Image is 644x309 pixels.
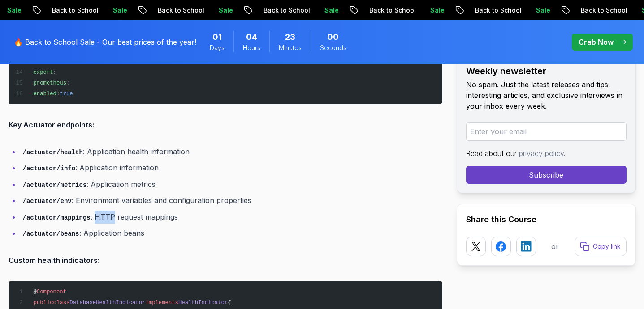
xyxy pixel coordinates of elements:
p: Back to School [249,6,310,15]
span: : [53,69,56,76]
p: Back to School [566,6,627,15]
p: or [551,241,559,252]
h2: Share this Course [466,213,627,226]
span: enabled [33,91,56,97]
p: Sale [98,6,127,15]
span: Days [210,43,225,52]
a: privacy policy [519,149,564,158]
span: metrics [33,59,56,65]
li: : Application metrics [20,178,442,191]
p: Sale [204,6,233,15]
p: Back to School [460,6,521,15]
h2: Weekly newsletter [466,65,627,77]
p: Sale [521,6,550,15]
span: prometheus [33,80,66,86]
p: Copy link [593,242,621,251]
span: : [56,91,60,97]
input: Enter your email [466,122,627,141]
span: 23 Minutes [285,31,295,43]
span: export [33,69,53,76]
span: HealthIndicator [178,300,228,306]
p: Read about our . [466,148,627,159]
span: 1 Days [212,31,222,43]
span: : [56,59,60,65]
span: { [228,300,231,306]
p: No spam. Just the latest releases and tips, interesting articles, and exclusive interviews in you... [466,79,627,111]
strong: Key Actuator endpoints: [9,120,94,129]
code: /actuator/info [23,165,76,172]
li: : Environment variables and configuration properties [20,194,442,207]
code: /actuator/mappings [23,214,91,221]
p: Back to School [354,6,415,15]
p: Sale [415,6,444,15]
p: Back to School [143,6,204,15]
span: public [33,300,53,306]
span: class [53,300,70,306]
p: 🔥 Back to School Sale - Our best prices of the year! [14,37,196,47]
code: /actuator/beans [23,230,79,237]
span: @ [33,289,36,295]
span: true [60,91,73,97]
span: Minutes [279,43,302,52]
strong: Custom health indicators: [9,256,99,265]
code: /actuator/env [23,198,72,205]
p: Sale [310,6,338,15]
span: 4 Hours [246,31,257,43]
li: : Application information [20,161,442,174]
button: Subscribe [466,166,627,184]
span: Seconds [320,43,346,52]
p: Back to School [37,6,98,15]
button: Copy link [575,237,627,256]
li: : Application health information [20,145,442,158]
span: Component [37,289,66,295]
span: Hours [243,43,260,52]
li: : HTTP request mappings [20,211,442,224]
li: : Application beans [20,227,442,240]
span: : [66,80,69,86]
code: /actuator/health [23,149,83,156]
span: implements [145,300,178,306]
span: DatabaseHealthIndicator [69,300,145,306]
code: /actuator/metrics [23,182,87,189]
span: 0 Seconds [327,31,339,43]
p: Grab Now [579,37,614,47]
